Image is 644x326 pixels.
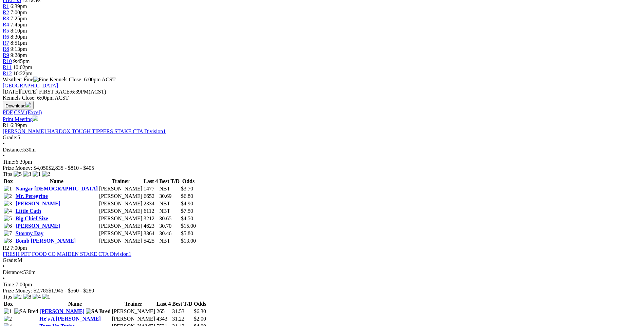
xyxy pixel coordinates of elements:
a: Stormy Day [16,230,43,236]
a: R1 [3,3,9,9]
a: [PERSON_NAME] [39,308,84,314]
span: 8:30pm [11,34,27,40]
td: 4623 [143,223,158,229]
td: [PERSON_NAME] [99,230,143,237]
span: Box [4,178,13,184]
span: $7.50 [181,208,193,214]
td: NBT [159,208,180,215]
th: Best T/D [159,178,180,185]
a: [GEOGRAPHIC_DATA] [3,83,58,88]
span: [DATE] [3,89,38,95]
td: 5425 [143,238,158,244]
th: Name [39,301,111,307]
a: Little Cath [16,208,41,214]
div: 530m [3,147,641,153]
img: printer.svg [33,116,38,121]
div: Kennels Close: 6:00pm ACST [3,95,641,101]
span: FIRST RACE: [39,89,71,95]
img: 2 [4,193,12,199]
td: 3212 [143,215,158,222]
td: [PERSON_NAME] [99,185,143,192]
td: 31.22 [172,315,193,322]
span: 8:51pm [11,40,27,46]
span: R2 [3,245,9,251]
a: Mr. Peregrine [16,193,48,199]
a: R7 [3,40,9,46]
span: 7:45pm [11,22,27,27]
a: R12 [3,70,12,76]
a: R4 [3,22,9,27]
span: Box [4,301,13,307]
a: [PERSON_NAME] HARDOX TOUGH TIPPERS STAKE CTA Division1 [3,128,166,134]
span: $5.80 [181,230,193,236]
td: 30.65 [159,215,180,222]
td: [PERSON_NAME] [99,238,143,244]
span: R10 [3,58,12,64]
th: Odds [194,301,206,307]
span: $15.00 [181,223,196,229]
div: M [3,257,641,263]
img: 1 [4,308,12,314]
th: Name [15,178,98,185]
td: [PERSON_NAME] [99,215,143,222]
a: FRESH PET FOOD CO MAIDEN STAKE CTA Division1 [3,251,131,257]
img: 2 [14,294,22,300]
span: 7:25pm [11,16,27,21]
a: PDF [3,109,13,115]
td: 6652 [143,193,158,200]
a: Nangar [DEMOGRAPHIC_DATA] [16,186,98,191]
a: He's A [PERSON_NAME] [39,316,100,322]
button: Download [3,101,34,109]
img: 4 [33,294,41,300]
span: Time: [3,159,16,165]
td: 265 [156,308,171,315]
span: 6:39pm [11,122,27,128]
span: Weather: Fine [3,77,50,82]
img: 7 [4,230,12,237]
td: [PERSON_NAME] [99,200,143,207]
td: NBT [159,238,180,244]
a: R3 [3,16,9,21]
td: NBT [159,185,180,192]
td: 3364 [143,230,158,237]
img: 5 [14,171,22,177]
span: Tips [3,171,12,177]
a: R6 [3,34,9,40]
span: R1 [3,122,9,128]
span: • [3,263,5,269]
span: Time: [3,282,16,287]
span: Distance: [3,147,23,152]
a: [PERSON_NAME] [16,201,60,206]
span: 6:39pm [11,3,27,9]
span: $4.90 [181,201,193,206]
a: Big Chief Size [16,216,48,221]
span: 8:10pm [11,28,27,34]
div: Prize Money: $2,785 [3,288,641,294]
a: R2 [3,9,9,15]
img: 8 [4,238,12,244]
a: R8 [3,46,9,52]
td: [PERSON_NAME] [99,208,143,215]
img: 5 [4,216,12,222]
img: 6 [4,223,12,229]
div: 5 [3,135,641,141]
img: Fine [33,77,48,83]
div: 6:39pm [3,159,641,165]
td: NBT [159,200,180,207]
span: • [3,153,5,159]
a: CSV (Excel) [14,109,42,115]
span: R11 [3,64,12,70]
span: 7:00pm [11,245,27,251]
th: Trainer [99,178,143,185]
a: Bomb [PERSON_NAME] [16,238,76,244]
span: 6:39PM(ACST) [39,89,106,95]
td: 30.70 [159,223,180,229]
th: Trainer [112,301,155,307]
a: [PERSON_NAME] [16,223,60,229]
